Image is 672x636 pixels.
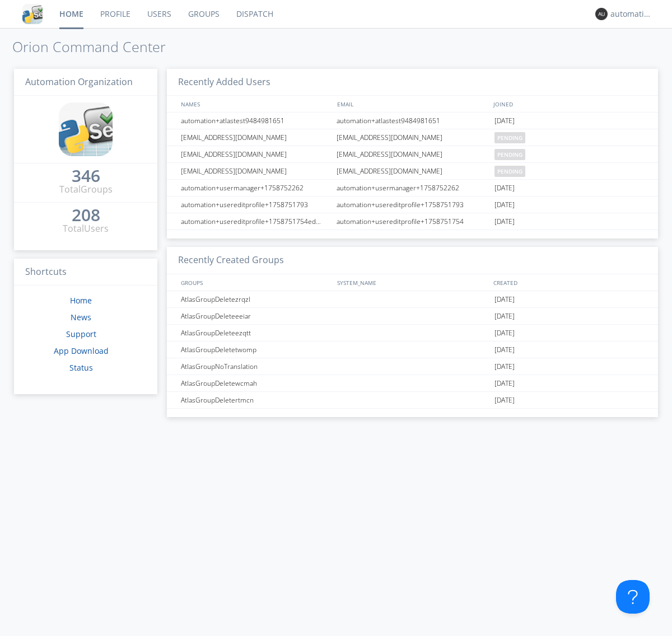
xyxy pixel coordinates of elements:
a: App Download [54,345,109,356]
div: [EMAIL_ADDRESS][DOMAIN_NAME] [178,146,333,162]
a: AtlasGroupDeleteezqtt[DATE] [167,325,658,342]
span: [DATE] [494,180,515,197]
span: [DATE] [494,358,515,375]
a: [EMAIL_ADDRESS][DOMAIN_NAME][EMAIL_ADDRESS][DOMAIN_NAME]pending [167,163,658,180]
div: automation+atlas0020 [610,8,652,20]
div: AtlasGroupDeletezrqzl [178,291,333,307]
div: AtlasGroupDeletewcmah [178,375,333,391]
span: [DATE] [494,197,515,213]
div: CREATED [491,274,647,291]
div: automation+usereditprofile+1758751754 [334,213,492,230]
div: AtlasGroupDeleteezqtt [178,325,333,341]
a: AtlasGroupDeletewcmah[DATE] [167,375,658,392]
div: AtlasGroupDeletetwomp [178,342,333,358]
div: automation+usereditprofile+1758751754editedautomation+usereditprofile+1758751754 [178,213,333,230]
a: automation+usermanager+1758752262automation+usermanager+1758752262[DATE] [167,180,658,197]
span: [DATE] [494,375,515,392]
span: [DATE] [494,342,515,358]
img: 373638.png [595,8,608,20]
div: 208 [72,209,100,221]
div: automation+atlastest9484981651 [178,113,333,129]
div: [EMAIL_ADDRESS][DOMAIN_NAME] [178,129,333,146]
a: AtlasGroupDeletertmcn[DATE] [167,392,658,409]
a: Home [70,295,92,306]
div: AtlasGroupDeletertmcn [178,392,333,408]
a: News [71,312,91,322]
div: AtlasGroupDeleteeeiar [178,308,333,324]
h3: Shortcuts [14,259,157,286]
a: 346 [72,170,100,183]
h3: Recently Created Groups [167,247,658,274]
div: NAMES [178,96,332,112]
div: Total Users [63,222,109,235]
div: SYSTEM_NAME [334,274,491,291]
a: automation+atlastest9484981651automation+atlastest9484981651[DATE] [167,113,658,129]
a: AtlasGroupNoTranslation[DATE] [167,358,658,375]
div: automation+usermanager+1758752262 [178,180,333,196]
img: cddb5a64eb264b2086981ab96f4c1ba7 [22,4,43,24]
div: AtlasGroupNoTranslation [178,358,333,375]
span: [DATE] [494,325,515,342]
div: automation+usermanager+1758752262 [334,180,492,196]
a: Support [66,329,96,339]
div: automation+usereditprofile+1758751793 [178,197,333,213]
span: pending [494,132,525,143]
span: [DATE] [494,213,515,230]
a: 208 [72,209,100,222]
a: Status [69,362,93,373]
a: [EMAIL_ADDRESS][DOMAIN_NAME][EMAIL_ADDRESS][DOMAIN_NAME]pending [167,146,658,163]
span: Automation Organization [25,76,133,88]
a: AtlasGroupDeleteeeiar[DATE] [167,308,658,325]
div: automation+atlastest9484981651 [334,113,492,129]
h3: Recently Added Users [167,69,658,96]
div: [EMAIL_ADDRESS][DOMAIN_NAME] [334,163,492,179]
a: automation+usereditprofile+1758751793automation+usereditprofile+1758751793[DATE] [167,197,658,213]
a: AtlasGroupDeletezrqzl[DATE] [167,291,658,308]
span: [DATE] [494,291,515,308]
a: automation+usereditprofile+1758751754editedautomation+usereditprofile+1758751754automation+usered... [167,213,658,230]
div: EMAIL [334,96,491,112]
iframe: Toggle Customer Support [616,580,650,614]
a: AtlasGroupDeletetwomp[DATE] [167,342,658,358]
div: automation+usereditprofile+1758751793 [334,197,492,213]
span: [DATE] [494,308,515,325]
div: JOINED [491,96,647,112]
span: pending [494,166,525,177]
span: [DATE] [494,392,515,409]
img: cddb5a64eb264b2086981ab96f4c1ba7 [59,102,113,156]
a: [EMAIL_ADDRESS][DOMAIN_NAME][EMAIL_ADDRESS][DOMAIN_NAME]pending [167,129,658,146]
div: [EMAIL_ADDRESS][DOMAIN_NAME] [334,129,492,146]
div: [EMAIL_ADDRESS][DOMAIN_NAME] [178,163,333,179]
div: Total Groups [59,183,113,196]
div: 346 [72,170,100,181]
div: GROUPS [178,274,332,291]
span: [DATE] [494,113,515,129]
span: pending [494,149,525,160]
div: [EMAIL_ADDRESS][DOMAIN_NAME] [334,146,492,162]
